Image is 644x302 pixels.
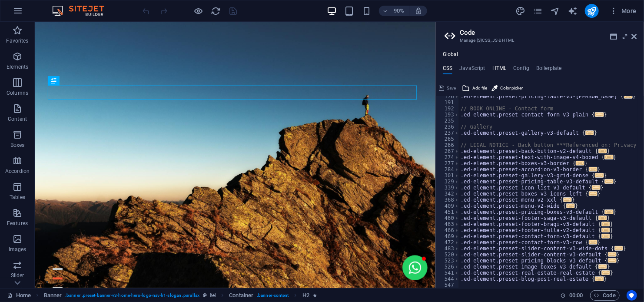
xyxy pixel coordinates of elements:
[598,264,607,269] span: ...
[6,37,28,44] p: Favorites
[436,282,460,288] div: 547
[575,292,577,299] span: :
[569,290,583,301] span: 00 00
[460,37,620,44] h3: Manage (S)CSS, JS & HTML
[436,166,460,173] div: 284
[211,6,221,16] i: Reload page
[605,155,614,159] span: ...
[592,185,601,190] span: ...
[7,63,29,70] p: Elements
[436,142,460,148] div: 266
[211,6,221,16] button: reload
[436,239,460,246] div: 472
[436,185,460,191] div: 339
[313,293,317,298] i: Element contains an animation
[601,228,610,232] span: ...
[10,194,25,201] p: Tables
[436,154,460,160] div: 274
[203,293,207,298] i: This element is a customizable preset
[550,6,561,16] button: navigator
[436,233,460,239] div: 469
[436,173,460,179] div: 301
[436,191,460,197] div: 342
[436,246,460,252] div: 483
[436,197,460,203] div: 368
[436,93,460,100] div: 176
[379,6,410,16] button: 90%
[624,94,633,99] span: ...
[461,83,488,93] button: Add file
[601,222,610,226] span: ...
[436,264,460,270] div: 526
[515,6,526,16] button: design
[515,6,525,16] i: Design (Ctrl+Alt+Y)
[594,290,616,301] span: Code
[585,4,599,18] button: publish
[436,270,460,276] div: 541
[210,293,216,298] i: This element contains a background
[443,51,458,58] h4: Global
[10,142,25,149] p: Boxes
[20,284,31,286] button: 2
[436,100,460,106] div: 191
[606,4,640,18] button: More
[408,259,436,287] button: Open chat window
[7,290,31,301] a: Click to cancel selection. Double-click to open Pages
[595,112,604,117] span: ...
[614,246,623,251] span: ...
[436,227,460,233] div: 466
[443,65,452,75] h4: CSS
[576,161,584,166] span: ...
[65,290,199,301] span: . banner .preset-banner-v3-home-hero-logo-nav-h1-slogan .parallax
[536,65,562,75] h4: Boilerplate
[20,295,31,297] button: 3
[257,290,289,301] span: . banner-content
[550,6,560,16] i: Navigator
[566,203,575,208] span: ...
[436,130,460,136] div: 237
[8,116,27,123] p: Content
[436,106,460,112] div: 192
[598,149,607,153] span: ...
[598,216,607,220] span: ...
[436,276,460,282] div: 544
[392,6,406,16] h6: 90%
[436,179,460,185] div: 329
[436,252,460,258] div: 520
[5,168,30,175] p: Accordion
[608,258,617,263] span: ...
[568,6,578,16] button: text_generator
[560,290,583,301] h6: Session time
[436,209,460,215] div: 451
[513,65,529,75] h4: Config
[436,112,460,118] div: 193
[415,7,422,15] i: On resize automatically adjust zoom level to fit chosen device.
[500,83,523,93] span: Color picker
[587,6,597,16] i: Publish
[7,220,28,227] p: Features
[585,130,594,135] span: ...
[490,83,524,93] button: Color picker
[436,203,460,209] div: 409
[7,90,28,96] p: Columns
[193,6,204,16] button: Click here to leave preview mode and continue editing
[609,7,637,15] span: More
[44,290,317,301] nav: breadcrumb
[436,136,460,142] div: 265
[460,29,637,37] h2: Code
[229,290,253,301] span: Click to select. Double-click to edit
[50,6,115,16] img: Editor Logo
[595,276,604,281] span: ...
[533,6,543,16] button: pages
[533,6,543,16] i: Pages (Ctrl+Alt+S)
[436,124,460,130] div: 236
[601,234,610,239] span: ...
[590,290,620,301] button: Code
[472,83,487,93] span: Add file
[436,160,460,166] div: 277
[436,118,460,124] div: 235
[627,290,637,301] button: Usercentrics
[436,148,460,154] div: 267
[589,191,598,196] span: ...
[605,209,614,214] span: ...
